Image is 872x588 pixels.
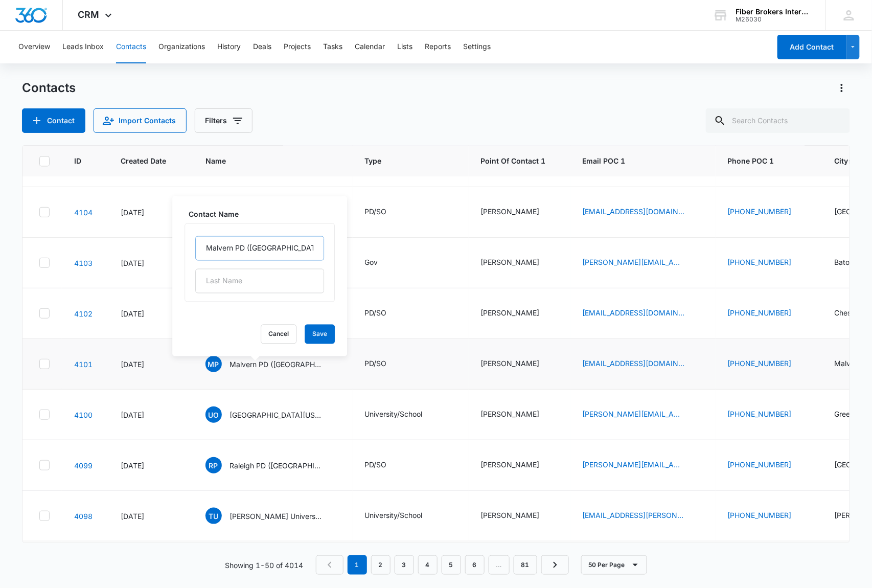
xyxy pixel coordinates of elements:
a: Navigate to contact details page for Raleigh PD (NC) [74,461,93,470]
span: Created Date [121,156,166,167]
a: [PHONE_NUMBER] [728,510,792,521]
a: Navigate to contact details page for US Probation - Baton Rouge (LA) [74,259,93,267]
button: Contacts [116,31,146,63]
span: Email POC 1 [583,156,703,167]
div: [DATE] [121,511,181,522]
div: Point Of Contact 1 - Bradley Parker - Select to Edit Field [481,206,558,218]
div: Email POC 1 - cfrancis@chesterfieldsheriff.org - Select to Edit Field [583,307,703,320]
div: [PERSON_NAME] [481,459,540,470]
a: Navigate to contact details page for Malvern PD (PA) [74,360,93,369]
button: Tasks [323,31,342,63]
button: Overview [18,31,50,63]
a: Navigate to contact details page for Concord PD (NC) [74,208,93,217]
div: Email POC 1 - troychief@troy.edu - Select to Edit Field [583,510,703,522]
h1: Contacts [22,80,76,96]
div: Point Of Contact 1 - Jean Ryle - Select to Edit Field [481,358,558,370]
div: Phone POC 1 - (704) 467-1701 - Select to Edit Field [728,206,810,218]
button: Actions [834,80,850,96]
div: Phone POC 1 - (843) 672-4946 - Select to Edit Field [728,307,810,320]
span: ID [74,156,81,167]
a: Page 4 [418,555,438,575]
p: Showing 1-50 of 4014 [225,560,304,571]
div: Type - PD/SO - Select to Edit Field [365,206,405,218]
div: Phone POC 1 - (334) 372-3238 - Select to Edit Field [728,510,810,522]
a: Page 2 [371,555,391,575]
div: Point Of Contact 1 - Erin Haida - Select to Edit Field [481,409,558,421]
button: Leads Inbox [62,31,104,63]
button: Import Contacts [94,108,187,133]
div: Name - University of Northern Colorado PD - Select to Edit Field [205,406,340,423]
span: TU [205,508,222,524]
div: [PERSON_NAME] [481,510,540,521]
div: Malvern [835,358,862,369]
a: [EMAIL_ADDRESS][PERSON_NAME][DOMAIN_NAME] [583,510,685,521]
div: Type - University/School - Select to Edit Field [365,510,441,522]
div: Type - Gov - Select to Edit Field [365,257,397,269]
button: Organizations [158,31,205,63]
a: [EMAIL_ADDRESS][DOMAIN_NAME] [583,206,685,217]
button: Settings [463,31,491,63]
div: Email POC 1 - jryle@eastwhitelandpd.org - Select to Edit Field [583,358,703,370]
em: 1 [348,555,367,575]
a: [PERSON_NAME][EMAIL_ADDRESS][DOMAIN_NAME] [583,257,685,267]
button: Reports [425,31,451,63]
div: [PERSON_NAME] [481,206,540,217]
div: Email POC 1 - erin.haida@unco.edu - Select to Edit Field [583,409,703,421]
a: [PHONE_NUMBER] [728,307,792,318]
div: [PERSON_NAME] [481,307,540,318]
button: Calendar [355,31,385,63]
div: Email POC 1 - Bridgette.White@raleighnc.gov - Select to Edit Field [583,459,703,471]
div: PD/SO [365,307,387,318]
button: Lists [397,31,412,63]
div: [DATE] [121,207,181,218]
a: Next Page [541,555,569,575]
button: Add Contact [777,35,846,59]
p: Raleigh PD ([GEOGRAPHIC_DATA]) [230,460,322,471]
p: [GEOGRAPHIC_DATA][US_STATE] [230,410,322,420]
p: Malvern PD ([GEOGRAPHIC_DATA]) [230,359,322,370]
div: Greeley [835,409,860,419]
span: RP [205,457,222,473]
a: Navigate to contact details page for Chesterfield County SO (SC) [74,309,93,318]
div: Email POC 1 - parkerb@concordnc.gov - Select to Edit Field [583,206,703,218]
div: Point Of Contact 1 - Bridgette White - Select to Edit Field [481,459,558,471]
input: First Name [195,236,324,261]
div: [DATE] [121,410,181,420]
div: Type - PD/SO - Select to Edit Field [365,358,405,370]
input: Search Contacts [706,108,850,133]
nav: Pagination [316,555,569,575]
div: PD/SO [365,206,387,217]
div: Point Of Contact 1 - Clarence Francis - Select to Edit Field [481,307,558,320]
div: [PERSON_NAME] [481,409,540,419]
a: [PHONE_NUMBER] [728,459,792,470]
a: Navigate to contact details page for Troy University PD (AL) [74,512,93,521]
a: [PHONE_NUMBER] [728,358,792,369]
div: [DATE] [121,460,181,471]
div: Name - Troy University PD (AL) - Select to Edit Field [205,508,340,524]
a: [PHONE_NUMBER] [728,409,792,419]
div: [PERSON_NAME] [481,257,540,267]
div: [DATE] [121,359,181,370]
a: Page 5 [442,555,461,575]
button: Projects [284,31,311,63]
a: Page 6 [465,555,485,575]
span: MP [205,356,222,372]
a: [PERSON_NAME][EMAIL_ADDRESS][DOMAIN_NAME] [583,409,685,419]
div: Phone POC 1 - (919) 996-8499 - Select to Edit Field [728,459,810,471]
button: Add Contact [22,108,85,133]
span: CRM [78,9,100,20]
div: Point Of Contact 1 - Michael Soniat - Select to Edit Field [481,257,558,269]
div: Type - PD/SO - Select to Edit Field [365,307,405,320]
button: Deals [253,31,271,63]
a: Page 81 [514,555,537,575]
span: Type [365,156,442,167]
a: Navigate to contact details page for University of Northern Colorado PD [74,411,93,419]
button: Cancel [261,325,296,344]
div: Gov [365,257,378,267]
a: [EMAIL_ADDRESS][DOMAIN_NAME] [583,358,685,369]
button: Filters [195,108,253,133]
div: University/School [365,510,423,521]
div: Point Of Contact 1 - George Beaudry - Select to Edit Field [481,510,558,522]
button: Save [305,325,335,344]
div: Type - PD/SO - Select to Edit Field [365,459,405,471]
